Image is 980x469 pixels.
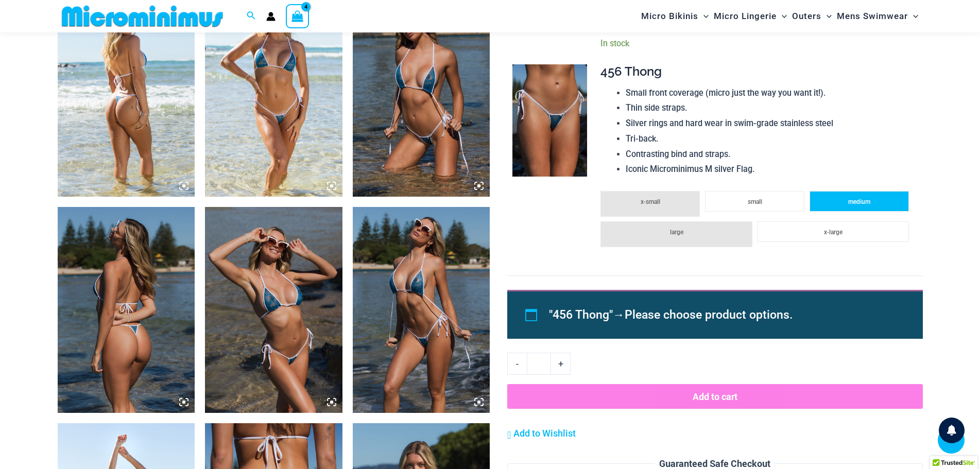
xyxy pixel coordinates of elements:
span: Menu Toggle [777,3,787,29]
a: Mens SwimwearMenu ToggleMenu Toggle [834,3,921,29]
span: medium [848,198,870,205]
a: - [507,353,527,374]
span: "456 Thong" [549,308,613,322]
span: small [748,198,762,205]
img: MM SHOP LOGO FLAT [58,5,227,28]
nav: Site Navigation [637,2,923,31]
span: Add to Wishlist [513,428,576,439]
span: x-small [641,198,660,205]
li: x-large [758,221,909,242]
a: Account icon link [266,12,276,21]
input: Product quantity [527,353,551,374]
img: Waves Breaking Ocean 312 Top 456 Bottom [58,207,195,413]
span: Outers [792,3,821,29]
a: Add to Wishlist [507,426,576,441]
span: Micro Bikinis [641,3,698,29]
img: Waves Breaking Ocean 312 Top 456 Bottom [353,207,490,413]
li: Silver rings and hard wear in swim-grade stainless steel [626,116,914,131]
span: x-large [824,229,843,236]
span: Menu Toggle [908,3,918,29]
a: Micro LingerieMenu ToggleMenu Toggle [711,3,789,29]
li: medium [810,191,909,212]
li: Thin side straps. [626,100,914,116]
li: Contrasting bind and straps. [626,147,914,162]
a: Search icon link [247,10,256,23]
a: View Shopping Cart, 4 items [286,4,310,28]
li: → [549,303,899,327]
p: In stock [600,38,914,49]
li: Small front coverage (micro just the way you want it!). [626,85,914,101]
span: 456 Thong [600,64,662,79]
span: Micro Lingerie [714,3,777,29]
span: Mens Swimwear [837,3,908,29]
span: Menu Toggle [821,3,832,29]
li: Tri-back. [626,131,914,147]
span: Menu Toggle [698,3,709,29]
li: Iconic Microminimus M silver Flag. [626,162,914,177]
a: + [551,353,571,374]
span: large [670,229,683,236]
a: OutersMenu ToggleMenu Toggle [789,3,834,29]
img: Waves Breaking Ocean 456 Bottom [512,64,587,177]
li: x-small [600,191,700,217]
li: large [600,221,752,247]
button: Add to cart [507,384,922,409]
span: Please choose product options. [625,308,793,322]
img: Waves Breaking Ocean 312 Top 456 Bottom [205,207,342,413]
a: Micro BikinisMenu ToggleMenu Toggle [639,3,711,29]
li: small [705,191,804,212]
